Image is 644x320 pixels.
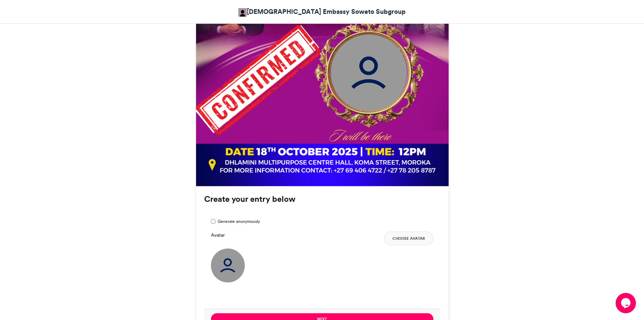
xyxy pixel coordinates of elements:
img: user_circle.png [211,249,245,282]
img: user_circle.png [331,35,407,111]
img: Christ Embassy Soweto Subgroup [238,8,247,17]
iframe: chat widget [616,293,637,313]
label: Avatar [211,232,225,239]
span: Generate anonymously [218,218,260,225]
button: Choose Avatar [384,232,433,245]
input: Generate anonymously [211,219,215,223]
a: [DEMOGRAPHIC_DATA] Embassy Soweto Subgroup [238,7,406,17]
h3: Create your entry below [204,195,440,203]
